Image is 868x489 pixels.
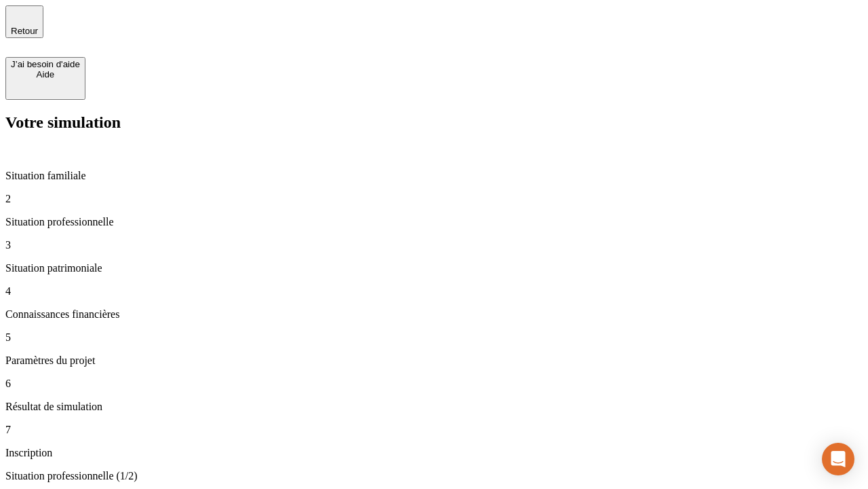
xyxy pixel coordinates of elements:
span: Retour [11,26,38,36]
p: 7 [5,424,863,436]
button: Retour [5,5,43,38]
div: Open Intercom Messenger [822,443,854,475]
p: 3 [5,239,863,251]
button: J’ai besoin d'aideAide [5,57,85,100]
p: Situation patrimoniale [5,262,863,274]
p: 4 [5,285,863,297]
p: Connaissances financières [5,308,863,321]
p: Résultat de simulation [5,401,863,413]
p: Paramètres du projet [5,355,863,367]
h2: Votre simulation [5,113,863,132]
div: J’ai besoin d'aide [11,59,80,69]
p: Situation professionnelle (1/2) [5,470,863,482]
p: Inscription [5,447,863,459]
p: 2 [5,193,863,205]
p: 5 [5,331,863,344]
p: 6 [5,378,863,390]
p: Situation professionnelle [5,216,863,228]
div: Aide [11,69,80,79]
p: Situation familiale [5,170,863,182]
